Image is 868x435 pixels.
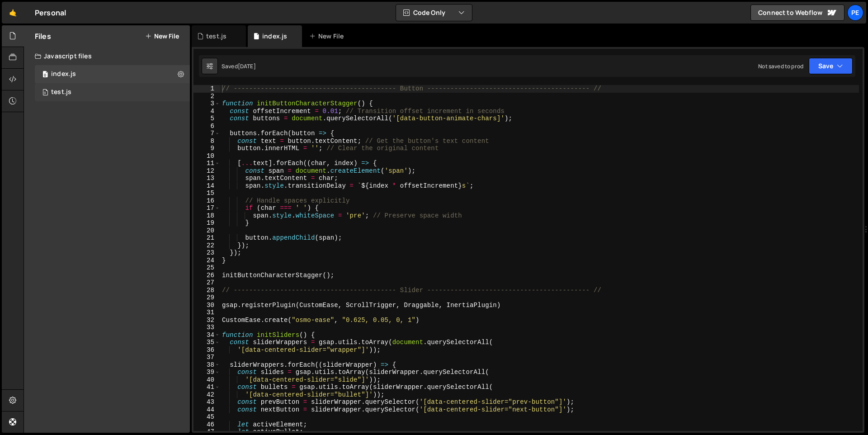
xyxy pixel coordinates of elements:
div: 35 [193,339,220,346]
div: 11 [193,160,220,167]
span: 0 [42,71,48,79]
div: 28 [193,287,220,294]
div: index.js [51,70,76,78]
div: 21 [193,234,220,242]
div: 31 [193,309,220,317]
div: [DATE] [238,62,256,70]
a: Pe [847,5,863,21]
div: 12 [193,167,220,175]
div: 42 [193,391,220,399]
a: Connect to Webflow [750,5,844,21]
div: 26 [193,272,220,279]
div: 7 [193,130,220,137]
div: 37 [193,354,220,361]
div: 40 [193,376,220,384]
button: Save [809,58,853,74]
div: Saved [222,62,256,70]
div: 5 [193,115,220,123]
div: 30 [193,302,220,309]
div: 6 [193,123,220,130]
div: 17245/47766.js [35,65,190,83]
div: 22 [193,242,220,250]
a: 🤙 [2,2,24,24]
div: 3 [193,100,220,108]
div: 2 [193,93,220,100]
div: 19 [193,219,220,227]
div: 29 [193,294,220,302]
div: 41 [193,383,220,391]
div: test.js [206,32,226,41]
div: Personal [35,7,66,18]
div: 9 [193,145,220,152]
div: 46 [193,421,220,429]
div: 36 [193,346,220,354]
div: 24 [193,257,220,265]
div: 17 [193,204,220,212]
div: 23 [193,249,220,257]
div: New File [309,32,347,41]
div: 14 [193,182,220,190]
div: 45 [193,413,220,421]
div: 33 [193,324,220,331]
div: 13 [193,175,220,182]
h2: Files [35,31,51,41]
div: 8 [193,137,220,145]
div: 17245/47895.js [35,83,190,101]
div: 38 [193,361,220,369]
div: index.js [262,32,287,41]
div: Not saved to prod [758,62,803,70]
div: 27 [193,279,220,287]
div: Javascript files [24,47,190,65]
span: 0 [42,90,48,97]
div: 4 [193,108,220,115]
div: 15 [193,189,220,197]
div: test.js [51,88,71,96]
div: 34 [193,331,220,339]
div: 32 [193,317,220,324]
div: 20 [193,227,220,235]
div: 10 [193,152,220,160]
button: Code Only [396,5,472,21]
div: 44 [193,406,220,414]
div: 1 [193,85,220,93]
div: 18 [193,212,220,220]
button: New File [145,33,179,40]
div: 25 [193,264,220,272]
div: 43 [193,398,220,406]
div: 39 [193,369,220,376]
div: 16 [193,197,220,205]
